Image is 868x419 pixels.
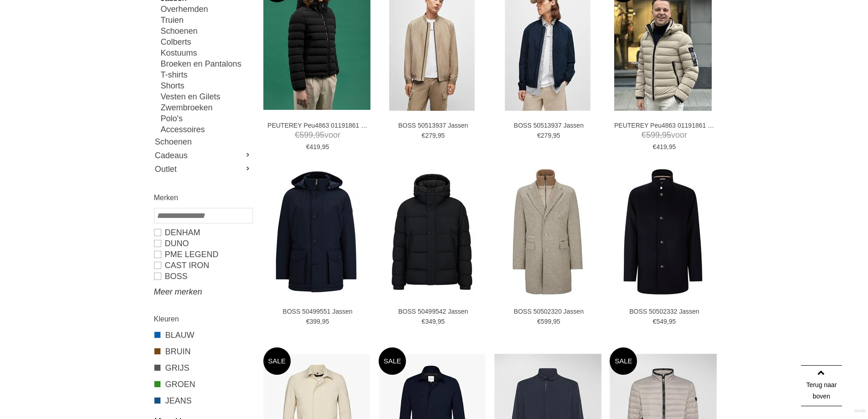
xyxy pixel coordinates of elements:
a: Outlet [154,162,252,176]
a: T-shirts [161,69,252,80]
span: € [537,132,541,139]
span: voor [267,129,368,141]
img: BOSS 50502332 Jassen [620,167,706,297]
span: , [320,318,322,325]
a: BOSS [154,271,252,282]
span: 95 [553,132,560,139]
span: 599 [541,318,551,325]
a: Zwembroeken [161,102,252,113]
span: , [660,130,662,140]
a: PEUTEREY Peu4863 01191861 Jassen [614,121,714,129]
a: BOSS 50513937 Jassen [383,121,483,129]
a: BLAUW [154,329,252,341]
img: BOSS 50502320 Jassen [505,167,591,297]
a: BOSS 50513937 Jassen [498,121,599,129]
a: Shorts [161,80,252,91]
span: 95 [553,318,560,325]
a: Kostuums [161,47,252,58]
span: 95 [322,318,329,325]
span: € [295,130,299,140]
a: Overhemden [161,4,252,15]
span: 399 [309,318,320,325]
span: 419 [656,143,667,150]
span: 599 [646,130,660,140]
span: , [551,318,553,325]
span: 95 [315,130,324,140]
a: DENHAM [154,227,252,238]
img: BOSS 50499551 Jassen [273,167,359,297]
a: Accessoires [161,124,252,135]
a: Colberts [161,36,252,47]
a: PME LEGEND [154,249,252,260]
a: Duno [154,238,252,249]
a: CAST IRON [154,260,252,271]
span: € [653,143,657,150]
a: PEUTEREY Peu4863 01191861 Jassen [267,121,368,129]
h2: Merken [154,192,252,203]
a: Schoenen [154,135,252,149]
a: Broeken en Pantalons [161,58,252,69]
a: Vesten en Gilets [161,91,252,102]
a: BRUIN [154,346,252,357]
span: 549 [656,318,667,325]
span: 95 [669,143,676,150]
span: 95 [669,318,676,325]
span: , [667,143,669,150]
a: BOSS 50499542 Jassen [383,307,483,316]
a: Cadeaus [154,149,252,162]
a: Truien [161,15,252,26]
span: € [653,318,657,325]
a: BOSS 50499551 Jassen [267,307,368,316]
span: € [306,318,310,325]
a: Meer merken [154,286,252,297]
a: Polo's [161,113,252,124]
a: GRIJS [154,362,252,374]
span: € [642,130,646,140]
span: € [537,318,541,325]
h2: Kleuren [154,313,252,325]
span: 419 [309,143,320,150]
a: BOSS 50502332 Jassen [614,307,714,316]
a: Schoenen [161,26,252,36]
span: 95 [437,132,445,139]
span: 279 [425,132,436,139]
span: € [421,318,425,325]
span: 279 [541,132,551,139]
span: 349 [425,318,436,325]
span: 599 [299,130,313,140]
span: 95 [437,318,445,325]
span: voor [614,129,714,141]
span: 95 [322,143,329,150]
span: , [667,318,669,325]
img: BOSS 50499542 Jassen [389,167,475,297]
a: GROEN [154,378,252,390]
span: , [436,318,437,325]
span: € [306,143,310,150]
span: 95 [662,130,671,140]
a: BOSS 50502320 Jassen [498,307,599,316]
a: JEANS [154,395,252,407]
span: € [421,132,425,139]
span: , [551,132,553,139]
span: , [436,132,437,139]
a: Divide [854,405,866,417]
span: , [320,143,322,150]
span: , [313,130,315,140]
a: Terug naar boven [801,365,842,406]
